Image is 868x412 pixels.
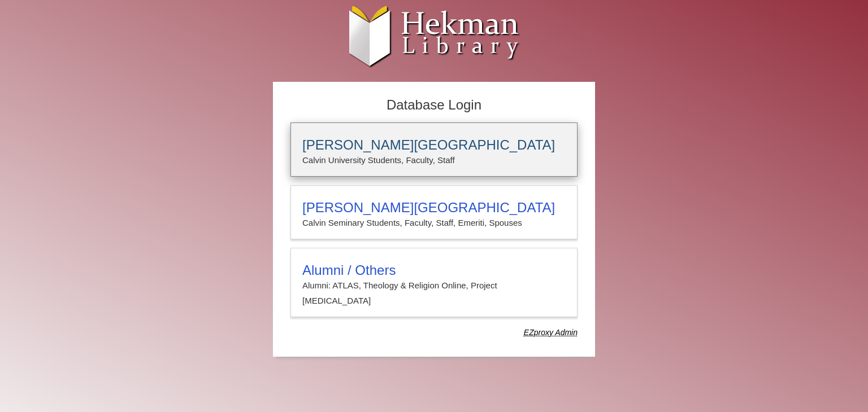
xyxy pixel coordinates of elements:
[302,153,566,168] p: Calvin University Students, Faculty, Staff
[302,137,566,153] h3: [PERSON_NAME][GEOGRAPHIC_DATA]
[302,262,566,308] summary: Alumni / OthersAlumni: ATLAS, Theology & Religion Online, Project [MEDICAL_DATA]
[285,94,583,117] h2: Database Login
[302,262,566,278] h3: Alumni / Others
[524,328,578,337] dfn: Use Alumni login
[302,216,566,230] p: Calvin Seminary Students, Faculty, Staff, Emeriti, Spouses
[302,200,566,216] h3: [PERSON_NAME][GEOGRAPHIC_DATA]
[290,185,578,239] a: [PERSON_NAME][GEOGRAPHIC_DATA]Calvin Seminary Students, Faculty, Staff, Emeriti, Spouses
[302,278,566,308] p: Alumni: ATLAS, Theology & Religion Online, Project [MEDICAL_DATA]
[290,122,578,177] a: [PERSON_NAME][GEOGRAPHIC_DATA]Calvin University Students, Faculty, Staff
